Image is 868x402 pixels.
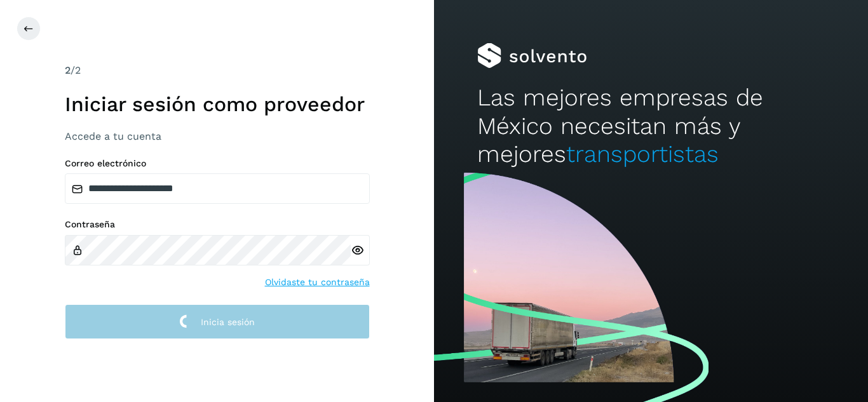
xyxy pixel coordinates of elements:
span: Inicia sesión [201,318,255,326]
div: /2 [65,63,370,78]
button: Inicia sesión [65,304,370,339]
h1: Iniciar sesión como proveedor [65,92,370,116]
span: 2 [65,64,71,76]
span: transportistas [566,140,719,168]
h3: Accede a tu cuenta [65,130,370,142]
a: Olvidaste tu contraseña [265,276,370,289]
label: Contraseña [65,219,370,230]
label: Correo electrónico [65,158,370,169]
h2: Las mejores empresas de México necesitan más y mejores [477,84,824,168]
